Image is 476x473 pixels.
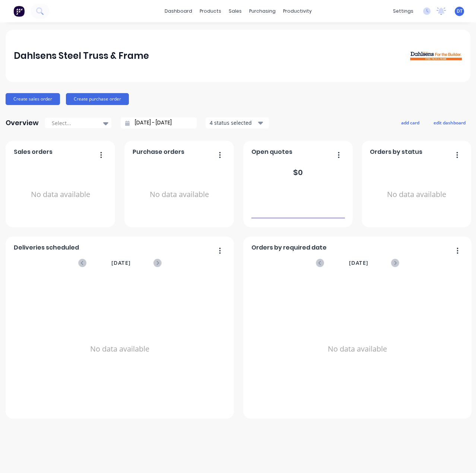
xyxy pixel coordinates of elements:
div: No data available [14,277,226,421]
button: Create sales order [6,93,60,105]
div: settings [389,6,417,17]
div: purchasing [245,6,279,17]
div: No data available [133,159,226,230]
a: dashboard [161,6,196,17]
button: 4 status selected [206,117,269,128]
span: Purchase orders [133,147,184,156]
span: Open quotes [251,147,292,156]
div: products [196,6,225,17]
div: Overview [6,115,39,130]
span: [DATE] [349,259,368,267]
div: productivity [279,6,315,17]
img: Factory [13,6,25,17]
span: Deliveries scheduled [14,243,79,252]
span: Sales orders [14,147,53,156]
img: Dahlsens Steel Truss & Frame [410,51,462,61]
span: [DATE] [111,259,131,267]
span: DT [457,8,463,15]
button: edit dashboard [429,118,470,127]
div: Dahlsens Steel Truss & Frame [14,48,149,63]
div: No data available [14,159,107,230]
div: sales [225,6,245,17]
div: No data available [251,277,464,421]
div: No data available [370,159,463,230]
button: Create purchase order [66,93,129,105]
button: add card [396,118,424,127]
div: $ 0 [293,167,303,178]
span: Orders by status [370,147,422,156]
div: 4 status selected [210,119,257,127]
